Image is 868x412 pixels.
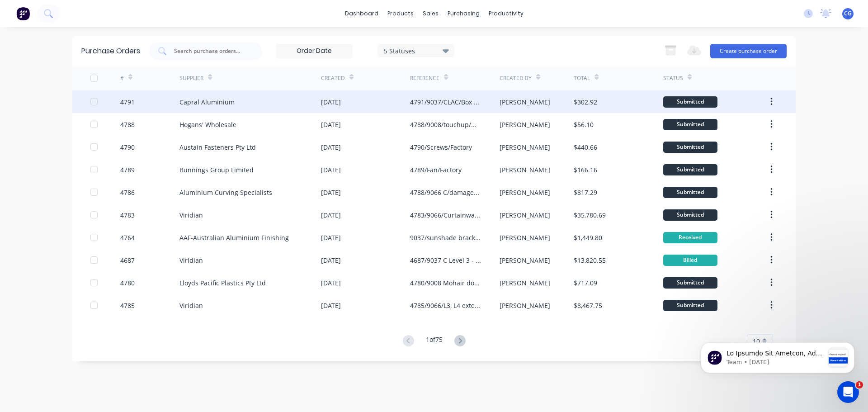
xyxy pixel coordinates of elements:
div: Viridian [179,210,203,220]
div: # [120,74,124,82]
div: Submitted [663,209,717,221]
div: [DATE] [321,233,341,242]
div: 4788 [120,120,135,129]
div: 9037/sunshade brackets/Canterbury Leisure [410,233,481,242]
div: 1 of 75 [426,335,443,348]
div: Viridian [179,301,203,310]
div: Submitted [663,164,717,175]
img: Factory [16,7,30,20]
div: [PERSON_NAME] [500,188,550,197]
div: 5 Statuses [384,46,448,55]
div: 4780/9008 Mohair door tracks [410,278,481,288]
div: Lloyds Pacific Plastics Pty Ltd [179,278,266,288]
div: 4785 [120,301,135,310]
div: 4764 [120,233,135,242]
div: Status [663,74,683,82]
div: [PERSON_NAME] [500,301,550,310]
div: Submitted [663,119,717,130]
div: $440.66 [574,142,597,152]
div: Capral Aluminium [179,97,235,107]
div: Total [574,74,590,82]
div: [DATE] [321,120,341,129]
div: $8,467.75 [574,301,602,310]
div: [DATE] [321,165,341,175]
div: $302.92 [574,97,597,107]
div: [PERSON_NAME] [500,210,550,220]
div: 4783/9066/Curtainwall glass [410,210,481,220]
div: [PERSON_NAME] [500,142,550,152]
div: 4788/9008/touchup/Monument & Dune Satin [410,120,481,129]
div: [PERSON_NAME] [500,165,550,175]
div: 4785/9066/L3, L4 external glass [410,301,481,310]
div: Hogans' Wholesale [179,120,236,129]
div: [DATE] [321,278,341,288]
iframe: Intercom live chat [837,381,859,403]
div: [PERSON_NAME] [500,278,550,288]
div: $717.09 [574,278,597,288]
div: AAF-Australian Aluminium Finishing [179,233,289,242]
div: 4791 [120,97,135,107]
div: Submitted [663,96,717,108]
div: 4786 [120,188,135,197]
div: [DATE] [321,301,341,310]
iframe: Intercom notifications message [687,324,868,388]
div: Created [321,74,345,82]
div: $817.29 [574,188,597,197]
div: Supplier [179,74,203,82]
a: dashboard [340,7,383,20]
div: 4783 [120,210,135,220]
input: Search purchase orders... [173,47,248,56]
div: $35,780.69 [574,210,606,220]
div: [DATE] [321,256,341,265]
div: Austain Fasteners Pty Ltd [179,142,256,152]
div: Submitted [663,300,717,311]
div: 4780 [120,278,135,288]
div: Submitted [663,277,717,289]
div: purchasing [443,7,484,20]
div: sales [418,7,443,20]
div: 4687 [120,256,135,265]
div: [DATE] [321,142,341,152]
div: Purchase Orders [81,46,140,57]
div: 4789/Fan/Factory [410,165,462,175]
div: [PERSON_NAME] [500,120,550,129]
div: Viridian [179,256,203,265]
div: [PERSON_NAME] [500,256,550,265]
div: Reference [410,74,439,82]
div: 4791/9037/CLAC/Box sections [410,97,481,107]
div: 4790/Screws/Factory [410,142,472,152]
div: Aluminium Curving Specialists [179,188,272,197]
div: [PERSON_NAME] [500,233,550,242]
div: 4790 [120,142,135,152]
div: Bunnings Group Limited [179,165,254,175]
div: 4788/9066 C/damaged angles/beads [410,188,481,197]
div: Received [663,232,717,243]
div: Submitted [663,142,717,153]
div: productivity [484,7,528,20]
input: Order Date [276,44,352,58]
div: [DATE] [321,188,341,197]
button: Create purchase order [710,44,787,58]
div: products [383,7,418,20]
span: CG [844,9,852,18]
div: $13,820.55 [574,256,606,265]
div: 4789 [120,165,135,175]
div: [DATE] [321,97,341,107]
div: $56.10 [574,120,594,129]
div: [PERSON_NAME] [500,97,550,107]
div: Billed [663,255,717,266]
div: $166.16 [574,165,597,175]
div: Submitted [663,187,717,198]
div: Created By [500,74,532,82]
div: 4687/9037 C Level 3 - Phase 1-Rev 1 [410,256,481,265]
span: 1 [856,381,863,388]
div: $1,449.80 [574,233,602,242]
p: Message from Team, sent 3w ago [39,34,137,42]
div: [DATE] [321,210,341,220]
